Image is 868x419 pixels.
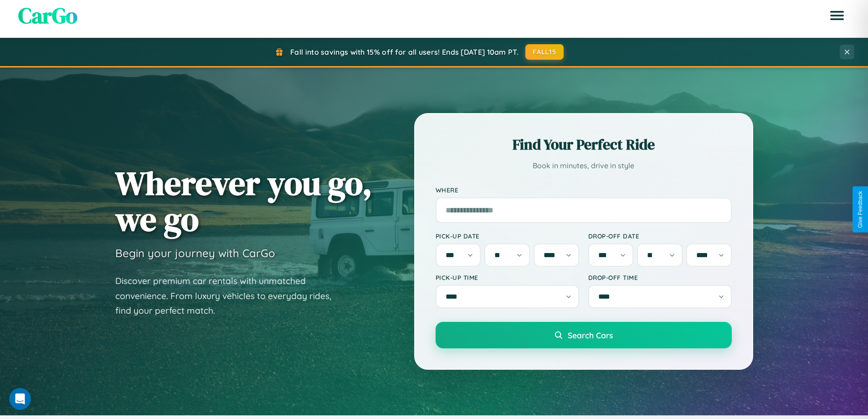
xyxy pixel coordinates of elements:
[588,232,732,240] label: Drop-off Date
[436,232,579,240] label: Pick-up Date
[115,274,343,318] p: Discover premium car rentals with unmatched convenience. From luxury vehicles to everyday rides, ...
[290,47,519,57] span: Fall into savings with 15% off for all users! Ends [DATE] 10am PT.
[18,0,77,31] span: CarGo
[436,274,579,281] label: Pick-up Time
[436,186,732,194] label: Where
[824,3,850,28] button: Open menu
[525,44,564,60] button: FALL15
[568,330,613,340] span: Search Cars
[857,191,863,228] div: Give Feedback
[115,246,275,260] h3: Begin your journey with CarGo
[588,274,732,281] label: Drop-off Time
[9,388,31,410] iframe: Intercom live chat
[115,165,372,237] h1: Wherever you go, we go
[436,134,732,155] h2: Find Your Perfect Ride
[436,322,732,348] button: Search Cars
[436,159,732,172] p: Book in minutes, drive in style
